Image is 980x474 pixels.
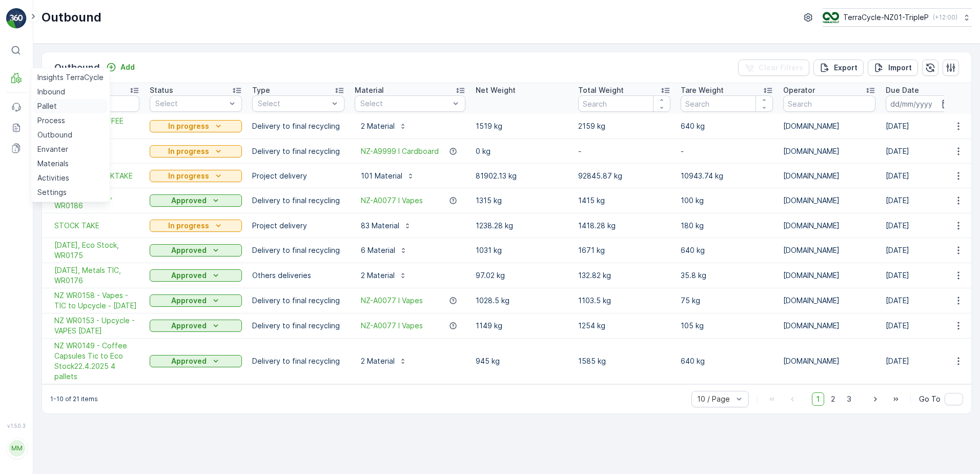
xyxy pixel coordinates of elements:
[168,221,209,231] p: In progress
[919,394,941,404] span: Go To
[9,440,25,457] div: MM
[578,270,670,281] p: 132.82 kg
[842,392,856,406] span: 3
[252,221,344,231] p: Project delivery
[355,85,384,95] p: Material
[252,171,344,181] p: Project delivery
[476,221,568,231] p: 1238.28 kg
[361,121,395,131] p: 2 Material
[6,8,27,29] img: logo
[578,295,670,306] p: 1103.5 kg
[102,61,139,73] button: Add
[355,118,413,134] button: 2 Material
[834,63,857,73] p: Export
[783,95,875,112] input: Search
[476,195,568,206] p: 1315 kg
[54,265,139,286] span: [DATE], Metals TIC, WR0176
[578,95,670,112] input: Search
[681,121,773,131] p: 640 kg
[783,195,875,206] p: [DOMAIN_NAME]
[171,295,207,306] p: Approved
[168,146,209,156] p: In progress
[54,315,139,336] a: NZ WR0153 - Upcycle - VAPES 29-04-2025
[252,85,270,95] p: Type
[54,221,139,231] span: STOCK TAKE
[681,270,773,281] p: 35.8 kg
[578,221,670,231] p: 1418.28 kg
[813,60,864,76] button: Export
[168,121,209,131] p: In progress
[783,295,875,306] p: [DOMAIN_NAME]
[783,356,875,366] p: [DOMAIN_NAME]
[360,98,450,109] p: Select
[168,171,209,181] p: In progress
[933,13,957,22] p: ( +12:00 )
[578,121,670,131] p: 2159 kg
[361,221,399,231] p: 83 Material
[54,265,139,286] a: 13/05/2025, Metals TIC, WR0176
[681,146,773,156] p: -
[54,240,139,261] a: 30/05/2025, Eco Stock, WR0175
[476,85,516,95] p: Net Weight
[476,356,568,366] p: 945 kg
[252,295,344,306] p: Delivery to final recycling
[886,85,919,95] p: Due Date
[171,195,207,206] p: Approved
[355,267,413,284] button: 2 Material
[476,146,568,156] p: 0 kg
[54,290,139,311] span: NZ WR0158 - Vapes - TIC to Upcycle - [DATE]
[783,146,875,156] p: [DOMAIN_NAME]
[252,356,344,366] p: Delivery to final recycling
[150,194,242,207] button: Approved
[868,60,918,76] button: Import
[578,356,670,366] p: 1585 kg
[54,315,139,336] span: NZ WR0153 - Upcycle - VAPES [DATE]
[476,121,568,131] p: 1519 kg
[252,121,344,131] p: Delivery to final recycling
[886,95,956,112] input: dd/mm/yyyy
[843,12,929,23] p: TerraCycle-NZ01-TripleP
[50,395,98,403] p: 1-10 of 21 items
[823,12,839,23] img: TC_7kpGtVS.png
[171,321,207,331] p: Approved
[681,245,773,255] p: 640 kg
[578,195,670,206] p: 1415 kg
[783,85,815,95] p: Operator
[361,245,395,255] p: 6 Material
[361,356,395,366] p: 2 Material
[361,295,423,306] a: NZ-A0077 I Vapes
[361,146,439,156] a: NZ-A9999 I Cardboard
[355,242,414,259] button: 6 Material
[252,245,344,255] p: Delivery to final recycling
[42,9,101,26] p: Outbound
[738,60,809,76] button: Clear Filters
[150,320,242,332] button: Approved
[783,221,875,231] p: [DOMAIN_NAME]
[252,195,344,206] p: Delivery to final recycling
[783,321,875,331] p: [DOMAIN_NAME]
[476,270,568,281] p: 97.02 kg
[823,8,972,27] button: TerraCycle-NZ01-TripleP(+12:00)
[120,62,135,72] p: Add
[258,98,329,109] p: Select
[783,121,875,131] p: [DOMAIN_NAME]
[578,146,670,156] p: -
[54,290,139,311] a: NZ WR0158 - Vapes - TIC to Upcycle - 9 5 2025
[361,321,423,331] a: NZ-A0077 I Vapes
[355,218,418,234] button: 83 Material
[681,195,773,206] p: 100 kg
[783,171,875,181] p: [DOMAIN_NAME]
[681,295,773,306] p: 75 kg
[150,244,242,256] button: Approved
[578,245,670,255] p: 1671 kg
[361,270,395,281] p: 2 Material
[578,85,624,95] p: Total Weight
[6,423,27,429] span: v 1.50.3
[54,341,139,382] span: NZ WR0149 - Coffee Capsules Tic to Eco Stock22.4.2025 4 pallets
[681,221,773,231] p: 180 kg
[476,321,568,331] p: 1149 kg
[6,431,27,466] button: MM
[150,170,242,182] button: In progress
